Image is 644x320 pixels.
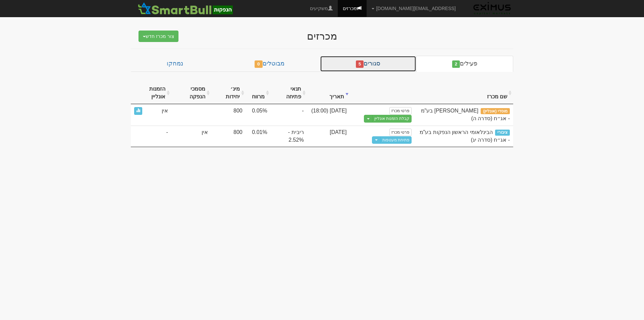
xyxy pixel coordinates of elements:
th: מסמכי הנפקה : activate to sort column ascending [171,82,211,104]
td: 800 [211,126,246,147]
td: ריבית - 2.52% [271,126,307,147]
th: מינ׳ יחידות : activate to sort column ascending [211,82,246,104]
td: - [271,104,307,126]
span: 0 [255,60,263,68]
span: ציבורי [495,130,510,136]
th: שם מכרז : activate to sort column ascending [415,82,513,104]
a: פרטי מכרז [389,107,412,115]
a: סגורים [320,56,416,72]
span: הבינלאומי הראשון הנפקות בע"מ - אג״ח (סדרה יג) [420,129,510,143]
span: - [166,129,168,136]
div: מכרזים [191,31,453,42]
td: [DATE] (18:00) [307,104,350,126]
span: אין [162,107,168,115]
td: [DATE] [307,126,350,147]
td: 800 [211,104,246,126]
img: SmartBull Logo [136,2,234,15]
span: 5 [356,60,364,68]
th: תאריך : activate to sort column ascending [307,82,350,104]
th: הזמנות אונליין : activate to sort column ascending [131,82,171,104]
a: קבלת הזמנות אונליין [372,115,412,123]
th: תנאי פתיחה : activate to sort column ascending [271,82,307,104]
span: מיכמן מימון בע"מ - אג״ח (סדרה ה) [421,108,510,121]
th: מרווח : activate to sort column ascending [246,82,271,104]
span: 2 [452,60,460,68]
a: פרטי מכרז [389,129,412,136]
a: מבוטלים [219,56,320,72]
span: אין [202,129,208,135]
td: 0.05% [246,104,271,126]
a: נמחקו [131,56,219,72]
a: פעילים [416,56,513,72]
button: צור מכרז חדש [139,31,178,42]
td: 0.01% [246,126,271,147]
span: מוסדי (אונליין) [481,108,510,114]
a: פתיחת מעטפות [380,136,412,144]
